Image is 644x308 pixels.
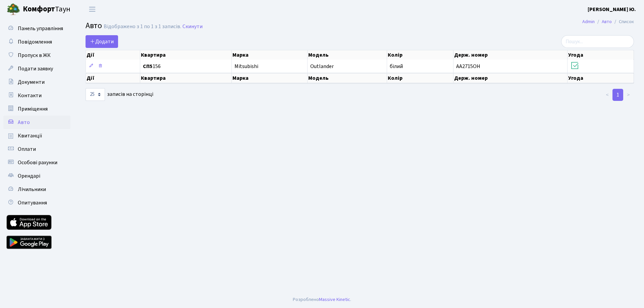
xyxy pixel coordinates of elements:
[3,169,70,183] a: Орендарі
[18,199,47,206] span: Опитування
[232,50,308,60] th: Марка
[602,18,612,25] a: Авто
[18,145,36,153] span: Оплати
[18,65,53,72] span: Подати заявку
[3,49,70,62] a: Пропуск в ЖК
[232,73,308,83] th: Марка
[387,73,453,83] th: Колір
[612,89,623,101] a: 1
[18,172,40,180] span: Орендарі
[3,129,70,142] a: Квитанції
[3,89,70,102] a: Контакти
[7,3,20,16] img: logo.png
[86,50,140,60] th: Дії
[18,119,30,126] span: Авто
[568,50,634,60] th: Угода
[3,183,70,196] a: Лічильники
[3,35,70,49] a: Повідомлення
[3,62,70,75] a: Подати заявку
[319,296,350,303] a: Massive Kinetic
[453,50,568,60] th: Держ. номер
[310,63,334,70] span: Outlander
[18,92,42,99] span: Контакти
[3,102,70,116] a: Приміщення
[140,73,232,83] th: Квартира
[234,63,258,70] span: Mitsubishi
[18,52,51,59] span: Пропуск в ЖК
[182,23,203,30] a: Скинути
[3,196,70,209] a: Опитування
[104,23,181,30] div: Відображено з 1 по 1 з 1 записів.
[612,18,634,25] li: Список
[90,38,114,45] span: Додати
[390,63,403,70] span: білий
[18,132,42,139] span: Квитанції
[456,63,480,70] span: AA2715OH
[86,88,153,101] label: записів на сторінці
[140,50,232,60] th: Квартира
[84,4,101,15] button: Переключити навігацію
[3,22,70,35] a: Панель управління
[308,50,387,60] th: Модель
[18,38,52,46] span: Повідомлення
[3,75,70,89] a: Документи
[387,50,453,60] th: Колір
[86,73,140,83] th: Дії
[3,116,70,129] a: Авто
[568,73,634,83] th: Угода
[18,78,45,86] span: Документи
[582,18,595,25] a: Admin
[588,5,636,13] a: [PERSON_NAME] Ю.
[18,105,48,113] span: Приміщення
[3,156,70,169] a: Особові рахунки
[18,25,63,32] span: Панель управління
[143,63,153,70] b: СП5
[86,35,118,48] a: Додати
[572,15,644,29] nav: breadcrumb
[453,73,568,83] th: Держ. номер
[308,73,387,83] th: Модель
[561,35,634,48] input: Пошук...
[293,296,351,303] div: Розроблено .
[86,20,102,32] span: Авто
[18,186,46,193] span: Лічильники
[143,64,229,69] span: 156
[23,4,70,15] span: Таун
[18,159,57,166] span: Особові рахунки
[3,142,70,156] a: Оплати
[588,6,636,13] b: [PERSON_NAME] Ю.
[23,4,55,14] b: Комфорт
[86,88,105,101] select: записів на сторінці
